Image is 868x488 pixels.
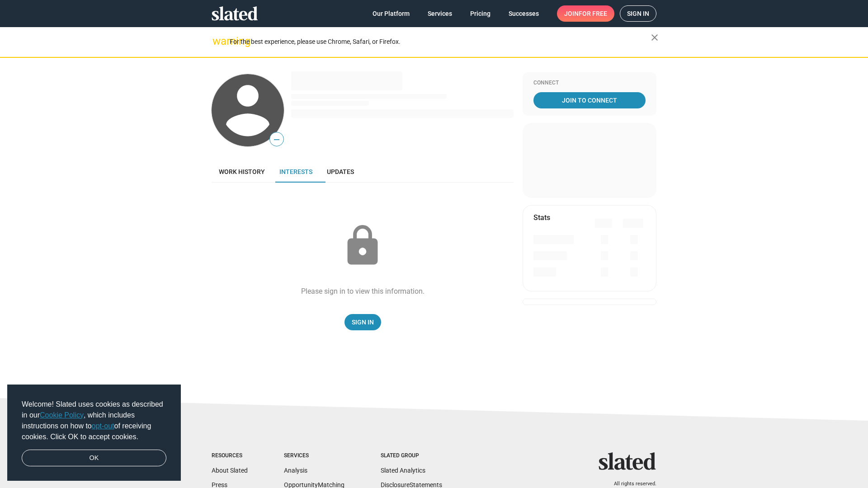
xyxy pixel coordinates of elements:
span: Sign in [627,6,649,21]
div: Please sign in to view this information. [301,286,425,296]
a: Analysis [284,467,307,474]
span: Pricing [470,5,491,22]
span: Sign In [352,314,374,330]
span: Join [564,5,607,22]
span: — [270,134,283,145]
mat-icon: warning [212,36,223,47]
a: Services [420,5,459,22]
a: Pricing [463,5,498,22]
a: Join To Connect [533,92,646,108]
a: Updates [320,161,361,183]
a: Cookie Policy [40,411,84,419]
div: cookieconsent [7,385,181,481]
span: Work history [219,168,265,175]
a: Sign in [620,5,656,22]
a: Joinfor free [557,5,614,22]
div: Slated Group [381,452,442,460]
span: Join To Connect [535,92,644,108]
a: Interests [272,161,320,183]
a: Sign In [344,314,381,330]
mat-card-title: Stats [533,213,550,222]
span: Our Platform [373,5,410,22]
div: For the best experience, please use Chrome, Safari, or Firefox. [230,36,651,48]
a: Work history [212,161,272,183]
a: Successes [501,5,546,22]
a: About Slated [212,467,248,474]
div: Services [284,452,344,460]
span: for free [579,5,607,22]
div: Connect [533,80,646,87]
a: Our Platform [365,5,417,22]
span: Interests [279,168,312,175]
span: Successes [509,5,539,22]
span: Updates [327,168,354,175]
span: Welcome! Slated uses cookies as described in our , which includes instructions on how to of recei... [22,399,166,442]
span: Services [428,5,452,22]
mat-icon: lock [340,223,385,268]
a: Slated Analytics [381,467,425,474]
a: opt-out [92,422,114,430]
mat-icon: close [649,32,660,43]
div: Resources [212,452,248,460]
a: dismiss cookie message [22,450,166,467]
